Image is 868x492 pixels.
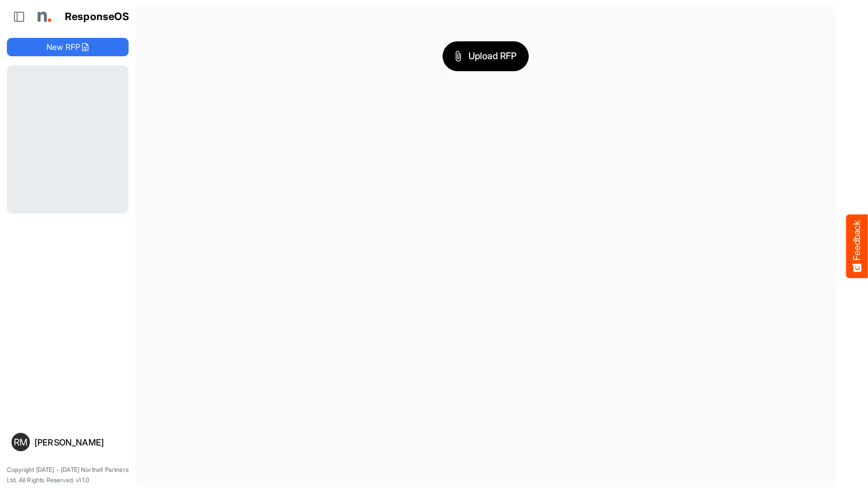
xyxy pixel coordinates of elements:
span: Upload RFP [455,49,517,64]
button: Upload RFP [443,41,529,71]
button: Feedback [846,214,868,278]
p: Copyright [DATE] - [DATE] Northell Partners Ltd. All Rights Reserved. v1.1.0 [7,465,129,485]
div: Loading... [7,65,129,213]
button: New RFP [7,38,129,56]
h1: ResponseOS [65,11,130,23]
span: RM [14,437,28,447]
div: [PERSON_NAME] [34,438,124,447]
img: Northell [32,5,55,28]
